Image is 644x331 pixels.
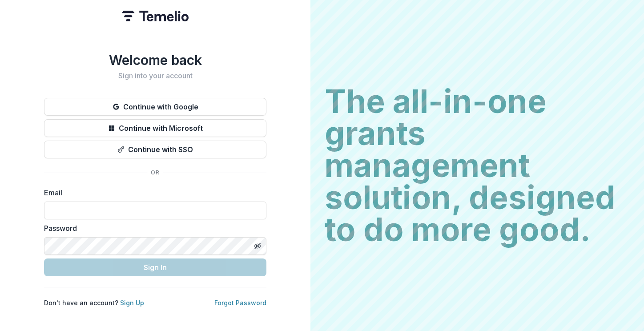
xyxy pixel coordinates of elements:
button: Continue with Google [44,98,266,116]
button: Sign In [44,258,266,276]
p: Don't have an account? [44,298,144,307]
h2: Sign into your account [44,72,266,80]
button: Continue with Microsoft [44,119,266,137]
label: Password [44,223,261,234]
button: Toggle password visibility [250,239,265,253]
a: Forgot Password [214,299,266,307]
a: Sign Up [120,299,144,307]
button: Continue with SSO [44,141,266,158]
h1: Welcome back [44,52,266,68]
label: Email [44,187,261,198]
img: Temelio [122,11,189,21]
